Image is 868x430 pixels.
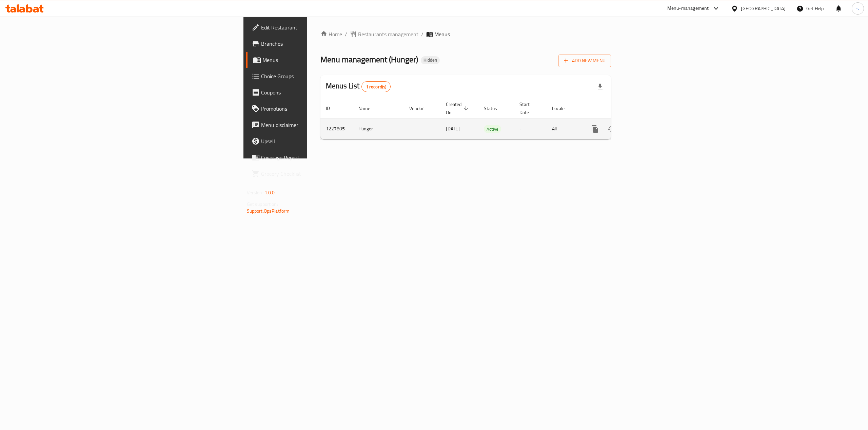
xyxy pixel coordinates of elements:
li: / [421,30,423,38]
button: Add New Menu [558,55,611,67]
span: Coupons [261,88,383,96]
span: Start Date [519,100,538,116]
span: Active [484,125,501,133]
span: Promotions [261,105,383,113]
a: Choice Groups [246,68,389,84]
h2: Menus List [326,81,391,92]
span: Version: [247,188,263,197]
span: Add New Menu [564,57,606,65]
span: Coverage Report [261,153,383,162]
span: Edit Restaurant [261,23,383,31]
span: Get support on: [247,200,278,209]
span: [DATE] [446,124,460,133]
span: ID [326,104,339,112]
span: Branches [261,40,383,48]
a: Upsell [246,133,389,149]
a: Coupons [246,84,389,101]
a: Support.OpsPlatform [247,207,290,215]
span: Status [484,104,506,112]
div: Export file [592,79,608,95]
span: Hidden [421,57,440,63]
a: Menus [246,52,389,68]
td: All [547,119,581,139]
span: Choice Groups [261,72,383,80]
button: more [587,121,603,137]
span: 1.0.0 [264,188,275,197]
a: Menu disclaimer [246,117,389,133]
span: 1 record(s) [362,84,391,90]
div: Hidden [421,56,440,64]
span: Upsell [261,137,383,145]
span: Locale [552,104,573,112]
span: s [856,5,859,12]
a: Edit Restaurant [246,19,389,36]
span: Grocery Checklist [261,170,383,178]
span: Vendor [409,104,432,112]
span: Name [358,104,379,112]
a: Branches [246,36,389,52]
nav: breadcrumb [320,30,611,38]
div: Total records count [361,81,391,92]
table: enhanced table [320,98,657,139]
a: Coverage Report [246,149,389,166]
div: Menu-management [667,4,709,13]
a: Grocery Checklist [246,166,389,182]
div: Active [484,125,501,133]
th: Actions [581,98,657,119]
span: Menu disclaimer [261,121,383,129]
span: Menus [262,56,383,64]
span: Menus [434,30,450,38]
span: Created On [446,100,470,116]
td: - [514,119,547,139]
div: [GEOGRAPHIC_DATA] [741,5,786,12]
a: Promotions [246,101,389,117]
